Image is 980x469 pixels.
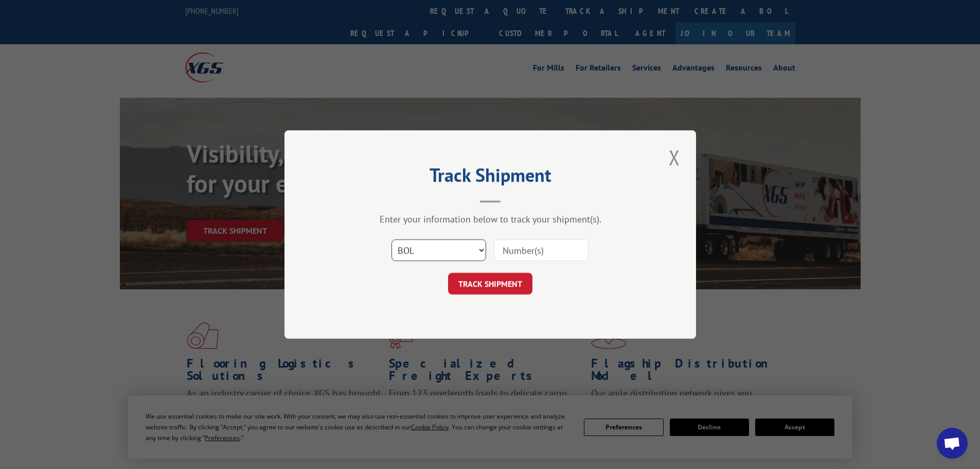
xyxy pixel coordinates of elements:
div: Enter your information below to track your shipment(s). [336,213,645,225]
button: TRACK SHIPMENT [448,273,532,294]
input: Number(s) [494,239,589,261]
h2: Track Shipment [336,168,645,187]
a: Open chat [937,428,968,459]
button: Close modal [666,143,683,171]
